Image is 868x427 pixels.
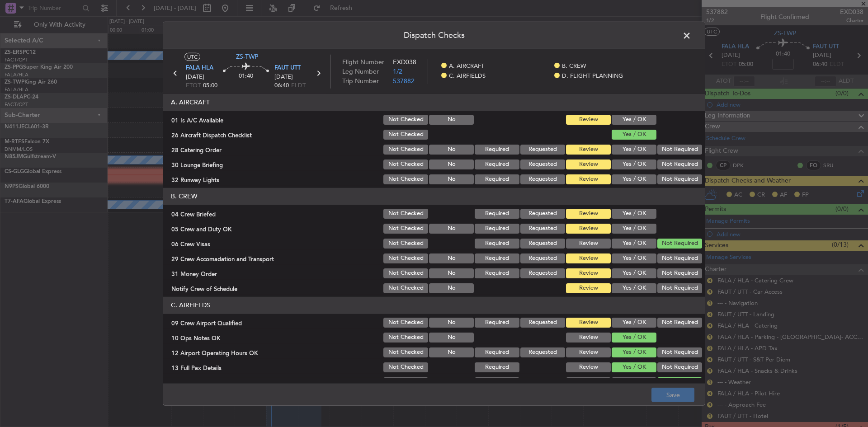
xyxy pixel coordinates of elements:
button: Not Required [657,145,702,155]
button: Not Required [657,377,702,387]
button: Not Required [657,253,702,263]
button: Not Required [657,268,702,278]
button: Not Required [657,362,702,372]
button: Not Required [657,160,702,169]
button: Not Required [657,174,702,184]
button: Not Required [657,283,702,293]
header: Dispatch Checks [163,22,705,49]
button: Not Required [657,239,702,249]
button: Not Required [657,347,702,357]
button: Not Required [657,318,702,328]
